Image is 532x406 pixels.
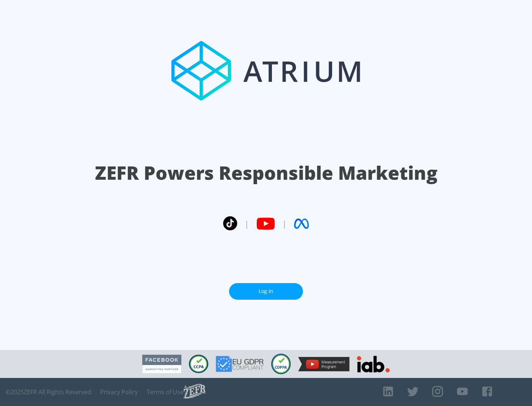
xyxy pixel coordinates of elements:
span: | [282,218,287,229]
h1: ZEFR Powers Responsible Marketing [95,160,437,186]
a: Privacy Policy [100,388,138,396]
img: Facebook Marketing Partner [142,355,181,374]
span: © 2025 ZEFR All Rights Reserved [6,388,91,396]
a: Log In [229,283,303,300]
img: YouTube Measurement Program [298,357,349,371]
img: CCPA Compliant [189,355,208,373]
span: | [245,218,249,229]
img: GDPR Compliant [216,356,264,372]
img: COPPA Compliant [271,354,291,374]
a: Terms of Use [147,388,184,396]
img: IAB [357,356,390,372]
